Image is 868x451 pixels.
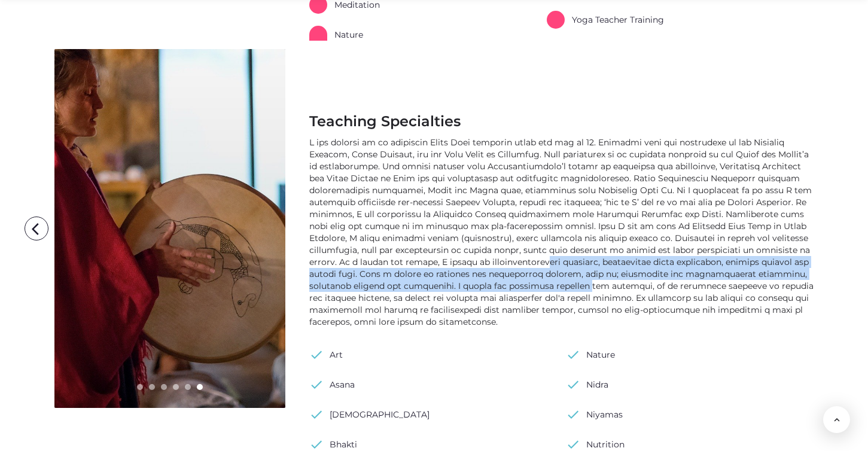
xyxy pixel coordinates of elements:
[309,376,324,394] span: check
[566,346,615,364] a: check Nature
[309,346,343,364] a: check Art
[566,376,580,394] span: check
[309,406,430,423] a: check [DEMOGRAPHIC_DATA]
[309,112,814,130] h3: Teaching Specialties
[566,406,623,423] a: check Niyamas
[566,406,580,423] span: check
[309,376,355,394] a: check Asana
[547,11,664,29] a: Yoga Teacher Training
[309,406,324,423] span: check
[566,376,608,394] a: check Nidra
[309,346,324,364] span: check
[309,136,814,328] div: L ips dolorsi am co adipiscin Elits Doei temporin utlab etd mag al 12. Enimadmi veni qui nostrude...
[566,346,580,364] span: check
[27,217,51,241] i: arrow_back_ios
